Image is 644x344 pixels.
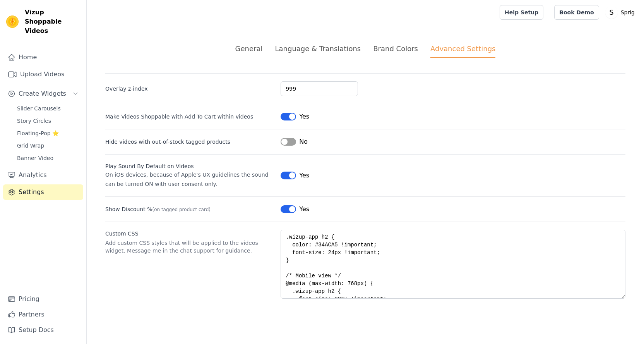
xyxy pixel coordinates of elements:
a: Help Setup [500,5,543,20]
label: Hide videos with out-of-stock tagged products [105,138,274,146]
span: No [299,137,308,146]
a: Setup Docs [3,322,83,338]
a: Partners [3,307,83,322]
label: Make Videos Shoppable with Add To Cart within videos [105,113,253,120]
button: Yes [281,112,309,121]
a: Slider Carousels [12,103,83,114]
span: Vizup Shoppable Videos [25,8,80,36]
div: General [235,43,263,54]
button: S Sprig [605,5,638,19]
button: No [281,137,308,146]
img: Vizup [6,15,19,28]
p: Add custom CSS styles that will be applied to the videos widget. Message me in the chat support f... [105,239,274,255]
a: Home [3,50,83,65]
button: Yes [281,171,309,180]
a: Banner Video [12,153,83,163]
button: Yes [281,205,309,214]
label: Custom CSS [105,230,274,237]
a: Settings [3,184,83,200]
div: Advanced Settings [430,43,495,58]
span: Yes [299,205,309,214]
span: Story Circles [17,117,51,125]
span: Yes [299,171,309,180]
span: Slider Carousels [17,105,61,112]
a: Pricing [3,291,83,307]
a: Upload Videos [3,67,83,82]
span: Floating-Pop ⭐ [17,129,59,137]
span: (on tagged product card) [152,207,211,212]
label: Show Discount % [105,205,274,213]
span: Banner Video [17,154,53,162]
a: Grid Wrap [12,140,83,151]
a: Book Demo [554,5,599,20]
a: Floating-Pop ⭐ [12,128,83,139]
span: Grid Wrap [17,142,44,150]
span: Create Widgets [19,89,66,98]
a: Analytics [3,167,83,183]
button: Create Widgets [3,86,83,101]
span: On iOS devices, because of Apple's UX guidelines the sound can be turned ON with user consent only. [105,172,269,187]
text: S [609,9,613,16]
label: Overlay z-index [105,85,274,93]
p: Sprig [618,5,638,19]
div: Play Sound By Default on Videos [105,162,274,170]
div: Language & Translations [275,43,361,54]
div: Brand Colors [373,43,418,54]
a: Story Circles [12,115,83,126]
span: Yes [299,112,309,121]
